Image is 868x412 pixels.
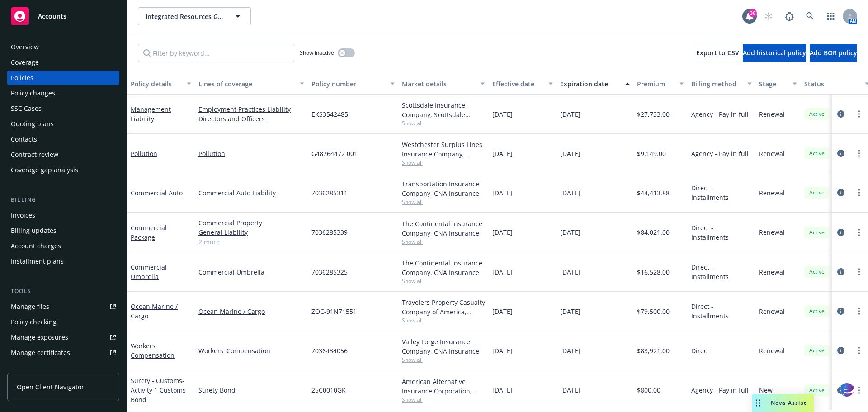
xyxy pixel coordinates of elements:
[691,149,749,158] span: Agency - Pay in full
[7,117,119,131] a: Quoting plans
[198,218,304,227] a: Commercial Property
[637,385,660,395] span: $800.00
[835,385,846,396] a: circleInformation
[198,346,304,355] a: Workers' Compensation
[7,86,119,100] a: Policy changes
[11,86,55,100] div: Policy changes
[131,376,186,404] span: - Activity 1 Customs Bond
[131,302,178,320] a: Ocean Marine / Cargo
[560,267,580,277] span: [DATE]
[691,302,752,321] span: Direct - Installments
[7,346,119,360] a: Manage certificates
[688,73,755,95] button: Billing method
[11,346,70,360] div: Manage certificates
[311,346,348,355] span: 7036434056
[7,101,119,116] a: SSC Cases
[311,149,358,158] span: G48764472 001
[7,4,119,29] a: Accounts
[854,109,864,119] a: more
[402,377,485,396] div: American Alternative Insurance Corporation, [GEOGRAPHIC_DATA] Re, [GEOGRAPHIC_DATA]
[311,385,346,395] span: 25C0010GK
[801,7,819,25] a: Search
[492,346,513,355] span: [DATE]
[402,298,485,317] div: Travelers Property Casualty Company of America, Travelers Insurance
[402,238,485,246] span: Show all
[780,7,798,25] a: Report a Bug
[11,208,35,223] div: Invoices
[854,306,864,317] a: more
[696,48,739,57] span: Export to CSV
[402,396,485,403] span: Show all
[691,109,749,119] span: Agency - Pay in full
[560,109,580,119] span: [DATE]
[637,346,670,355] span: $83,921.00
[759,385,773,395] span: New
[854,187,864,198] a: more
[402,277,485,285] span: Show all
[11,223,57,238] div: Billing updates
[557,73,633,95] button: Expiration date
[11,101,42,116] div: SSC Cases
[492,109,513,119] span: [DATE]
[771,399,807,407] span: Nova Assist
[7,239,119,253] a: Account charges
[7,254,119,269] a: Installment plans
[402,356,485,364] span: Show all
[198,385,304,395] a: Surety Bond
[691,183,752,202] span: Direct - Installments
[131,341,175,360] a: Workers' Compensation
[11,55,39,70] div: Coverage
[7,163,119,177] a: Coverage gap analysis
[7,361,119,375] a: Manage claims
[11,132,37,147] div: Contacts
[755,73,801,95] button: Stage
[198,267,304,277] a: Commercial Umbrella
[7,223,119,238] a: Billing updates
[560,346,580,355] span: [DATE]
[402,179,485,198] div: Transportation Insurance Company, CNA Insurance
[11,71,33,85] div: Policies
[7,299,119,314] a: Manage files
[7,132,119,147] a: Contacts
[691,385,749,395] span: Agency - Pay in full
[808,110,826,118] span: Active
[804,79,859,89] div: Status
[492,307,513,316] span: [DATE]
[11,40,39,54] div: Overview
[402,198,485,206] span: Show all
[637,109,670,119] span: $27,733.00
[560,188,580,198] span: [DATE]
[637,307,670,316] span: $79,500.00
[198,237,304,246] a: 2 more
[7,315,119,329] a: Policy checking
[11,117,54,131] div: Quoting plans
[822,7,840,25] a: Switch app
[131,376,186,404] a: Surety - Customs
[560,149,580,158] span: [DATE]
[633,73,688,95] button: Premium
[7,55,119,70] a: Coverage
[11,163,78,177] div: Coverage gap analysis
[839,382,854,398] img: svg+xml;base64,PHN2ZyB3aWR0aD0iMzQiIGhlaWdodD0iMzQiIHZpZXdCb3g9IjAgMCAzNCAzNCIgZmlsbD0ibm9uZSIgeG...
[637,149,666,158] span: $9,149.00
[637,267,670,277] span: $16,528.00
[7,195,119,204] div: Billing
[854,266,864,277] a: more
[759,109,785,119] span: Renewal
[198,79,294,89] div: Lines of coverage
[492,188,513,198] span: [DATE]
[7,40,119,54] a: Overview
[195,73,308,95] button: Lines of coverage
[311,227,348,237] span: 7036285339
[131,263,167,281] a: Commercial Umbrella
[808,149,826,157] span: Active
[749,9,757,17] div: 36
[402,317,485,324] span: Show all
[198,188,304,198] a: Commercial Auto Liability
[696,44,739,62] button: Export to CSV
[11,315,57,329] div: Policy checking
[492,149,513,158] span: [DATE]
[311,188,348,198] span: 7036285311
[131,79,181,89] div: Policy details
[311,79,385,89] div: Policy number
